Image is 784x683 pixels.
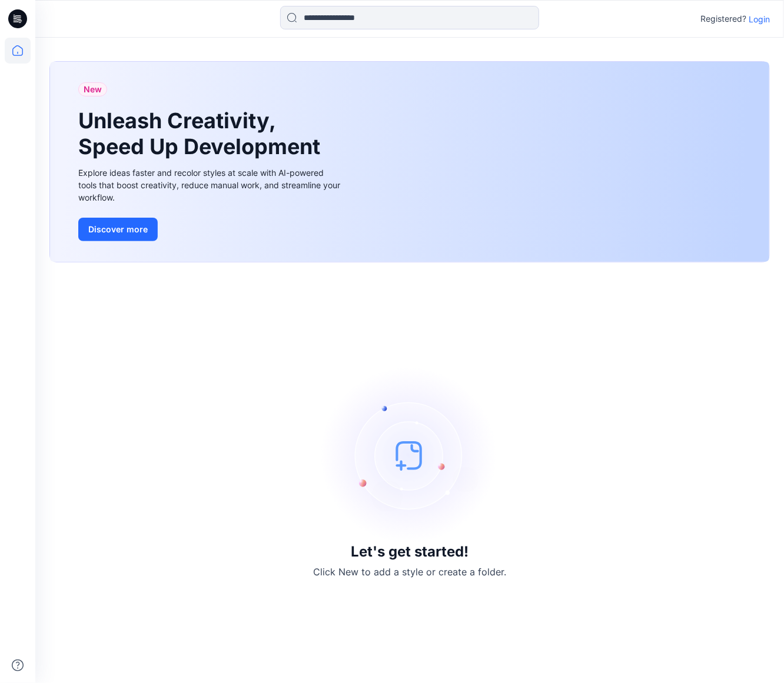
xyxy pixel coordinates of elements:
h3: Let's get started! [351,544,469,560]
p: Registered? [700,12,746,26]
p: Click New to add a style or create a folder. [313,565,506,579]
img: empty-state-image.svg [321,367,498,544]
a: Discover more [78,218,343,241]
h1: Unleash Creativity, Speed Up Development [78,108,325,159]
button: Discover more [78,218,158,241]
p: Login [749,13,770,25]
div: Explore ideas faster and recolor styles at scale with AI-powered tools that boost creativity, red... [78,166,343,204]
span: New [84,82,102,96]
